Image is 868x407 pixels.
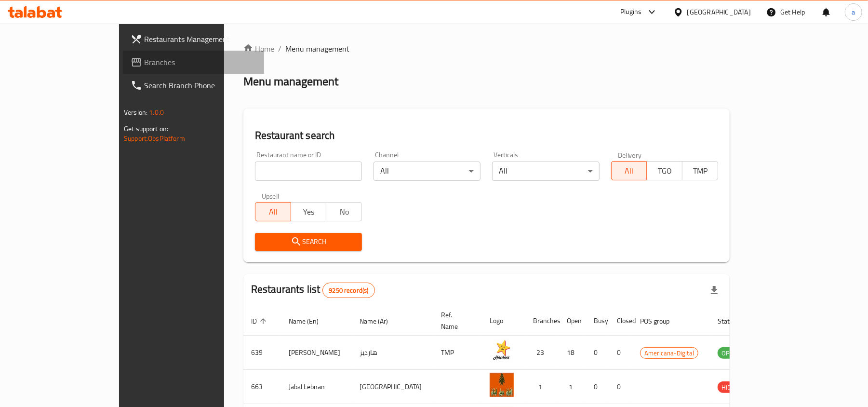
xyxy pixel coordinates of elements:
[586,370,609,404] td: 0
[255,162,362,181] input: Search for restaurant name or ID..
[123,27,264,51] a: Restaurants Management
[686,164,714,178] span: TMP
[640,315,682,327] span: POS group
[641,348,698,359] span: Americana-Digital
[352,336,433,370] td: هارديز
[433,336,482,370] td: TMP
[718,382,747,393] span: HIDDEN
[651,164,679,178] span: TGO
[441,309,470,332] span: Ref. Name
[255,233,362,251] button: Search
[586,336,609,370] td: 0
[124,122,168,135] span: Get support on:
[559,370,586,404] td: 1
[609,336,632,370] td: 0
[243,74,338,89] h2: Menu management
[291,202,327,221] button: Yes
[251,282,375,298] h2: Restaurants list
[259,205,287,219] span: All
[620,6,641,18] div: Plugins
[123,74,264,97] a: Search Branch Phone
[323,286,374,295] span: 9250 record(s)
[281,370,352,404] td: Jabal Lebnan
[281,336,352,370] td: [PERSON_NAME]
[144,56,256,68] span: Branches
[525,336,559,370] td: 23
[144,33,256,45] span: Restaurants Management
[255,128,718,143] h2: Restaurant search
[490,339,514,363] img: Hardee's
[611,161,647,180] button: All
[360,315,401,327] span: Name (Ar)
[718,347,741,359] div: OPEN
[124,106,147,119] span: Version:
[149,106,164,119] span: 1.0.0
[687,7,751,17] div: [GEOGRAPHIC_DATA]
[243,43,730,54] nav: breadcrumb
[352,370,433,404] td: [GEOGRAPHIC_DATA]
[492,162,599,181] div: All
[852,7,855,17] span: a
[251,315,269,327] span: ID
[615,164,643,178] span: All
[144,80,256,91] span: Search Branch Phone
[618,151,642,158] label: Delivery
[322,283,374,298] div: Total records count
[289,315,331,327] span: Name (En)
[703,279,726,302] div: Export file
[278,43,281,54] li: /
[285,43,349,54] span: Menu management
[124,132,185,145] a: Support.OpsPlatform
[525,370,559,404] td: 1
[718,348,741,359] span: OPEN
[646,161,682,180] button: TGO
[326,202,362,221] button: No
[559,336,586,370] td: 18
[262,192,280,199] label: Upsell
[482,306,525,336] th: Logo
[263,236,354,248] span: Search
[525,306,559,336] th: Branches
[586,306,609,336] th: Busy
[490,373,514,397] img: Jabal Lebnan
[330,205,358,219] span: No
[295,205,323,219] span: Yes
[609,306,632,336] th: Closed
[609,370,632,404] td: 0
[123,51,264,74] a: Branches
[718,315,749,327] span: Status
[559,306,586,336] th: Open
[255,202,291,221] button: All
[682,161,718,180] button: TMP
[374,162,481,181] div: All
